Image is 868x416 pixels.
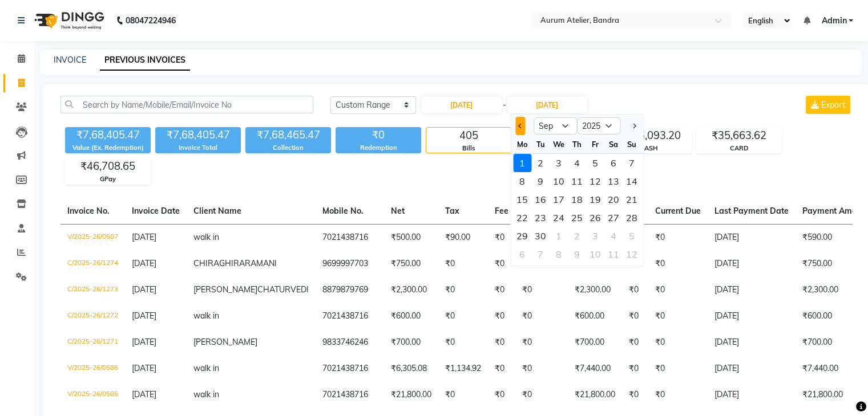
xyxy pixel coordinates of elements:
td: ₹21,800.00 [568,382,622,408]
span: - [503,99,506,111]
div: Saturday, September 20, 2025 [604,190,623,209]
td: [DATE] [708,277,796,303]
div: 30 [531,227,550,245]
div: Monday, September 29, 2025 [513,227,531,245]
div: Friday, October 10, 2025 [586,245,604,263]
td: ₹21,800.00 [384,382,438,408]
div: CASH [607,144,691,153]
div: Wednesday, October 1, 2025 [550,227,568,245]
div: Saturday, September 6, 2025 [604,154,623,172]
div: Thursday, September 4, 2025 [568,154,586,172]
td: ₹0 [648,277,708,303]
div: 11 [604,245,623,263]
span: HIRARAMANI [225,258,277,268]
div: Sa [604,135,623,153]
div: Invoice Total [155,143,241,153]
div: Redemption [336,143,421,153]
div: Saturday, September 27, 2025 [604,209,623,227]
div: 11 [568,172,586,190]
div: Value (Ex. Redemption) [65,143,151,153]
div: Thursday, September 11, 2025 [568,172,586,190]
td: [DATE] [708,356,796,382]
td: ₹0 [515,356,568,382]
td: ₹0 [622,382,648,408]
div: ₹46,708.65 [66,158,150,174]
td: C/2025-26/1271 [60,329,125,356]
td: ₹0 [438,251,488,277]
div: Tuesday, September 30, 2025 [531,227,550,245]
td: 7021438716 [316,303,384,329]
span: [DATE] [132,311,156,321]
div: GPay [66,174,150,184]
div: 5 [586,154,604,172]
div: Tuesday, October 7, 2025 [531,245,550,263]
div: 14 [623,172,641,190]
td: V/2025-26/0587 [60,224,125,251]
td: ₹0 [648,224,708,251]
div: Wednesday, September 17, 2025 [550,190,568,209]
span: Invoice Date [132,206,180,216]
td: ₹500.00 [384,224,438,251]
div: 12 [586,172,604,190]
span: Export [821,100,845,110]
div: Saturday, September 13, 2025 [604,172,623,190]
td: ₹700.00 [568,329,622,356]
div: Sunday, October 5, 2025 [623,227,641,245]
div: Monday, September 22, 2025 [513,209,531,227]
div: Sunday, September 21, 2025 [623,190,641,209]
td: ₹0 [438,303,488,329]
div: 4 [568,154,586,172]
div: Mo [513,135,531,153]
div: Monday, September 1, 2025 [513,154,531,172]
input: Start Date [422,97,502,113]
td: ₹750.00 [384,251,438,277]
div: 10 [550,172,568,190]
span: CHIRAG [193,258,225,268]
div: 7 [531,245,550,263]
div: Tuesday, September 23, 2025 [531,209,550,227]
div: Wednesday, September 24, 2025 [550,209,568,227]
div: 1 [513,154,531,172]
td: [DATE] [708,329,796,356]
div: ₹7,68,405.47 [65,127,151,143]
td: ₹2,300.00 [568,277,622,303]
div: 6 [513,245,531,263]
div: 12 [623,245,641,263]
div: 23 [531,209,550,227]
div: 7 [623,154,641,172]
span: [DATE] [132,337,156,347]
span: [DATE] [132,284,156,295]
div: Monday, October 6, 2025 [513,245,531,263]
div: 24 [550,209,568,227]
td: 7021438716 [316,382,384,408]
td: ₹0 [488,303,515,329]
td: ₹6,305.08 [384,356,438,382]
div: 18 [568,190,586,209]
span: walk in [193,389,219,399]
td: ₹0 [648,382,708,408]
div: 29 [513,227,531,245]
div: Fr [586,135,604,153]
div: 10 [586,245,604,263]
span: walk in [193,363,219,373]
td: ₹0 [622,356,648,382]
div: Tuesday, September 2, 2025 [531,154,550,172]
span: walk in [193,232,219,242]
div: Tu [531,135,550,153]
div: 25 [568,209,586,227]
div: Friday, September 5, 2025 [586,154,604,172]
td: C/2025-26/1274 [60,251,125,277]
span: Client Name [193,206,241,216]
span: [DATE] [132,389,156,399]
td: [DATE] [708,224,796,251]
td: 9833746246 [316,329,384,356]
div: 21 [623,190,641,209]
a: PREVIOUS INVOICES [100,50,190,71]
div: Thursday, September 25, 2025 [568,209,586,227]
td: 8879879769 [316,277,384,303]
div: 4 [604,227,623,245]
select: Select month [534,117,577,134]
div: Sunday, October 12, 2025 [623,245,641,263]
span: [PERSON_NAME] [193,284,257,295]
span: Admin [821,15,846,27]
